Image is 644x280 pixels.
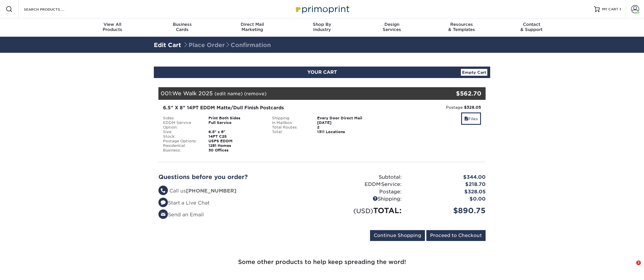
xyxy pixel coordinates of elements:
span: MY CART [602,7,618,12]
div: 30 Offices [204,148,268,153]
input: SEARCH PRODUCTS..... [23,6,79,13]
div: Postage Options: [159,139,204,143]
div: USPS EDDM [204,139,268,143]
span: Business [147,22,217,27]
a: Start a Live Chat [158,200,210,206]
div: 1281 Homes [204,143,268,148]
strong: $328.05 [464,105,481,110]
div: Subtotal: [322,174,406,181]
span: YOUR CART [307,69,337,75]
img: Primoprint [293,3,351,15]
a: Shop ByIndustry [287,18,357,37]
div: 6.5" X 8" 14PT EDDM Matte/Dull Finish Postcards [163,104,372,111]
div: EDDM Service: [322,181,406,188]
div: Every Door Direct Mail [313,116,376,120]
div: $344.00 [406,174,490,181]
div: Total: [268,130,313,134]
div: Cards [147,22,217,32]
div: Total Routes: [268,125,313,130]
div: [DATE] [313,120,376,125]
h3: Some other products to help keep spreading the word! [154,243,490,274]
div: Industry [287,22,357,32]
div: Print Both Sides [204,116,268,120]
input: Proceed to Checkout [426,230,486,241]
div: EDDM Service Option: [159,120,204,130]
strong: [PHONE_NUMBER] [186,188,236,194]
div: $890.75 [406,205,490,216]
div: Services [357,22,427,32]
a: Empty Cart [461,69,487,76]
a: DesignServices [357,18,427,37]
span: Resources [427,22,497,27]
span: Place Order Confirmation [183,42,271,48]
div: TOTAL: [322,205,406,216]
a: BusinessCards [147,18,217,37]
h2: Questions before you order? [158,174,318,180]
div: Full Service [204,120,268,130]
iframe: Intercom live chat [624,260,638,274]
span: 2 [636,260,641,265]
div: 1311 Locations [313,130,376,134]
a: View AllProducts [78,18,147,37]
div: 6.5" x 8" [204,130,268,134]
div: Size: [159,130,204,134]
div: Sides: [159,116,204,120]
a: (remove) [244,91,267,96]
span: Contact [497,22,566,27]
div: & Support [497,22,566,32]
div: 2 [313,125,376,130]
a: Contact& Support [497,18,566,37]
a: Resources& Templates [427,18,497,37]
div: Postage: [381,104,481,110]
span: ® [380,183,381,186]
small: (USD) [353,207,373,215]
span: files [464,116,468,121]
div: Products [78,22,147,32]
a: Direct MailMarketing [217,18,287,37]
a: (edit name) [214,91,243,96]
span: Design [357,22,427,27]
div: In Mailbox: [268,120,313,125]
a: Edit Cart [154,42,181,48]
div: $562.70 [431,89,481,98]
div: 14PT C2S [204,134,268,139]
span: View All [78,22,147,27]
div: $328.05 [406,188,490,196]
li: Call us [158,187,318,195]
div: Postage: [322,188,406,196]
div: Stock: [159,134,204,139]
div: & Templates [427,22,497,32]
span: Shop By [287,22,357,27]
div: Business: [159,148,204,153]
div: Shipping: [322,195,406,203]
div: $0.00 [406,195,490,203]
span: 1 [620,7,621,11]
div: 001: [158,87,431,100]
div: Marketing [217,22,287,32]
div: $218.70 [406,181,490,188]
a: Files [461,112,481,125]
span: We Walk 2025 [172,90,213,96]
div: Residential: [159,143,204,148]
div: Shipping: [268,116,313,120]
input: Continue Shopping [370,230,425,241]
span: Direct Mail [217,22,287,27]
a: Send an Email [158,212,204,217]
